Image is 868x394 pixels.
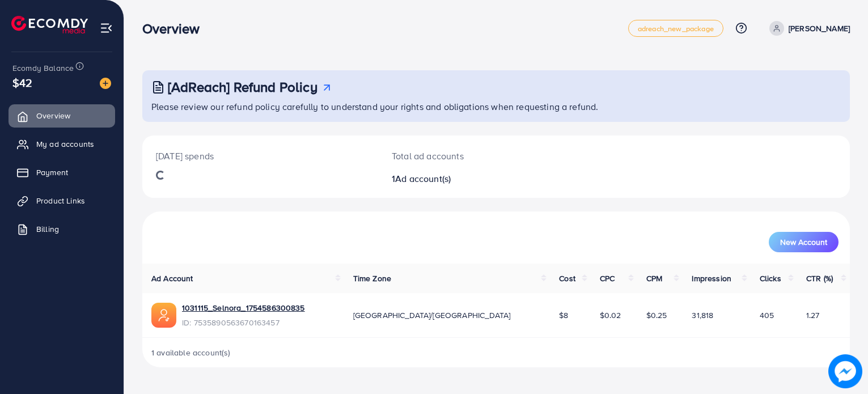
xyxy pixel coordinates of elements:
[646,310,667,321] span: $0.25
[692,310,713,321] span: 31,818
[789,22,850,35] p: [PERSON_NAME]
[828,354,862,388] img: image
[36,195,85,206] span: Product Links
[36,110,70,121] span: Overview
[392,149,541,163] p: Total ad accounts
[36,167,68,178] span: Payment
[760,273,781,284] span: Clicks
[100,78,111,89] img: image
[692,273,731,284] span: Impression
[780,238,827,246] span: New Account
[646,273,662,284] span: CPM
[353,273,391,284] span: Time Zone
[100,22,113,35] img: menu
[628,20,723,37] a: adreach_new_package
[9,133,115,155] a: My ad accounts
[168,79,317,95] h3: [AdReach] Refund Policy
[36,223,59,235] span: Billing
[765,21,850,36] a: [PERSON_NAME]
[9,161,115,184] a: Payment
[600,310,621,321] span: $0.02
[142,20,209,37] h3: Overview
[9,104,115,127] a: Overview
[806,273,833,284] span: CTR (%)
[559,310,568,321] span: $8
[12,74,32,91] span: $42
[151,347,231,358] span: 1 available account(s)
[392,173,541,184] h2: 1
[11,16,88,33] img: logo
[12,62,74,74] span: Ecomdy Balance
[182,317,305,328] span: ID: 7535890563670163457
[760,310,774,321] span: 405
[182,302,305,313] a: 1031115_Selnora_1754586300835
[9,189,115,212] a: Product Links
[9,218,115,240] a: Billing
[559,273,575,284] span: Cost
[151,303,176,328] img: ic-ads-acc.e4c84228.svg
[395,172,451,185] span: Ad account(s)
[638,25,714,32] span: adreach_new_package
[151,100,843,113] p: Please review our refund policy carefully to understand your rights and obligations when requesti...
[156,149,365,163] p: [DATE] spends
[36,138,94,150] span: My ad accounts
[151,273,193,284] span: Ad Account
[769,232,839,252] button: New Account
[600,273,615,284] span: CPC
[353,310,511,321] span: [GEOGRAPHIC_DATA]/[GEOGRAPHIC_DATA]
[806,310,820,321] span: 1.27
